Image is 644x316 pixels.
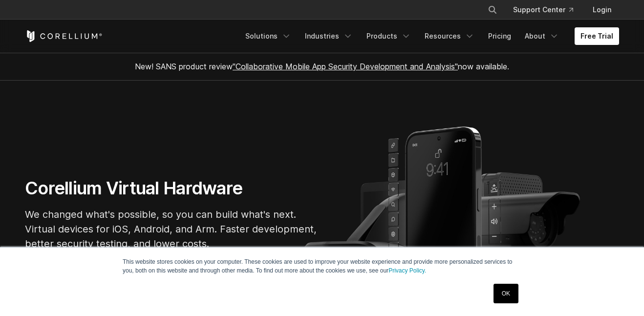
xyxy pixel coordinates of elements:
[519,27,565,45] a: About
[135,62,509,71] span: New! SANS product review now available.
[494,284,518,303] a: OK
[419,27,480,45] a: Resources
[388,267,426,274] a: Privacy Policy.
[25,207,318,251] p: We changed what's possible, so you can build what's next. Virtual devices for iOS, Android, and A...
[476,1,619,19] div: Navigation Menu
[482,27,517,45] a: Pricing
[123,257,521,275] p: This website stores cookies on your computer. These cookies are used to improve your website expe...
[505,1,581,19] a: Support Center
[585,1,619,19] a: Login
[233,62,458,71] a: "Collaborative Mobile App Security Development and Analysis"
[575,27,619,45] a: Free Trial
[25,177,318,199] h1: Corellium Virtual Hardware
[361,27,417,45] a: Products
[484,1,501,19] button: Search
[239,27,297,45] a: Solutions
[239,27,619,45] div: Navigation Menu
[299,27,359,45] a: Industries
[25,30,103,42] a: Corellium Home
